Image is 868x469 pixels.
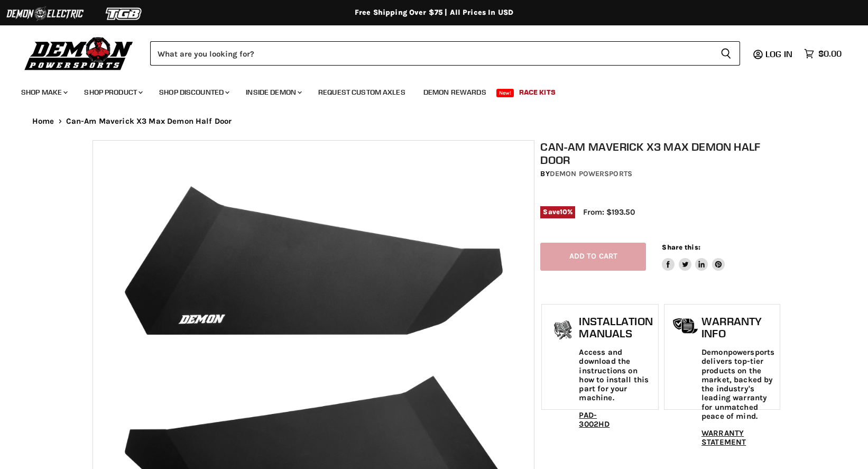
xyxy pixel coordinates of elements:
a: Race Kits [511,81,564,103]
a: Demon Rewards [415,81,494,103]
h1: Warranty Info [701,315,774,340]
span: $0.00 [818,49,842,59]
span: New! [496,89,514,97]
a: Shop Make [13,81,74,103]
span: 10 [560,208,567,216]
div: Free Shipping Over $75 | All Prices In USD [11,8,857,17]
a: Log in [761,49,799,59]
img: Demon Electric Logo 2 [5,4,85,24]
a: Home [32,117,54,126]
nav: Breadcrumbs [11,117,857,126]
span: From: $193.50 [583,207,635,217]
img: Demon Powersports [21,34,137,72]
p: Access and download the instructions on how to install this part for your machine. [579,348,652,403]
span: Save % [540,206,575,218]
a: Request Custom Axles [310,81,413,103]
a: $0.00 [799,46,847,61]
span: Log in [765,49,792,59]
div: by [540,168,781,180]
h1: Installation Manuals [579,315,652,340]
a: Inside Demon [238,81,308,103]
h1: Can-Am Maverick X3 Max Demon Half Door [540,140,781,167]
img: install_manual-icon.png [550,318,576,344]
a: PAD-3002HD [579,410,610,429]
img: TGB Logo 2 [85,4,164,24]
span: Share this: [662,243,700,251]
form: Product [150,41,740,66]
span: Can-Am Maverick X3 Max Demon Half Door [66,117,232,126]
a: WARRANTY STATEMENT [701,428,746,447]
ul: Main menu [13,77,839,103]
a: Shop Discounted [151,81,236,103]
button: Search [712,41,740,66]
img: warranty-icon.png [672,318,699,334]
a: Shop Product [76,81,149,103]
aside: Share this: [662,243,725,271]
p: Demonpowersports delivers top-tier products on the market, backed by the industry's leading warra... [701,348,774,421]
input: Search [150,41,712,66]
a: Demon Powersports [550,169,632,178]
